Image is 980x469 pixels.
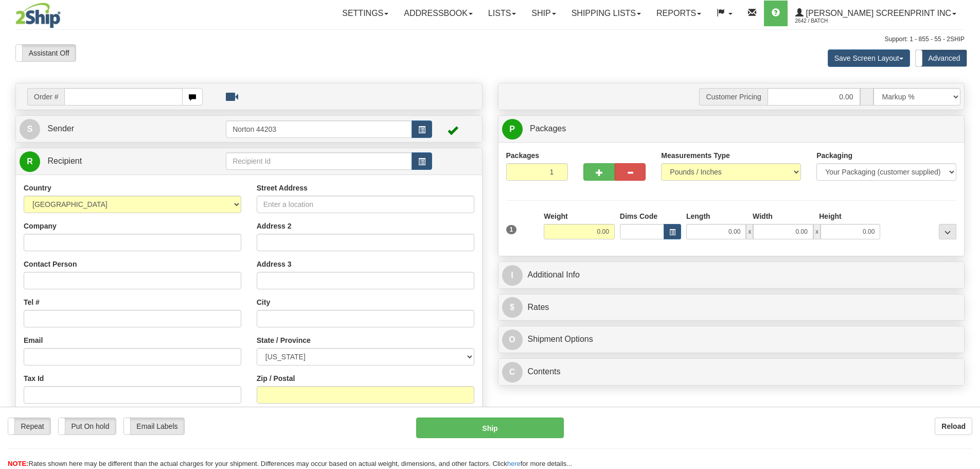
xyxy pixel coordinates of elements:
[956,182,979,287] iframe: chat widget
[941,422,966,430] b: Reload
[8,418,50,435] label: Repeat
[524,1,563,26] a: Ship
[746,224,753,239] span: x
[24,183,51,193] label: Country
[649,1,709,26] a: Reports
[396,1,480,26] a: Addressbook
[47,157,82,165] span: Recipient
[416,418,564,438] button: Ship
[334,1,396,26] a: Settings
[20,118,226,140] a: S Sender
[480,1,524,26] a: Lists
[16,45,76,61] label: Assistant Off
[59,418,116,435] label: Put On hold
[24,373,44,384] label: Tax Id
[20,151,40,172] span: R
[564,1,649,26] a: Shipping lists
[795,16,872,26] span: 2642 / batch
[257,183,308,193] label: Street Address
[257,335,311,345] label: State / Province
[788,1,964,26] a: [PERSON_NAME] Screenprint Inc 2642 / batch
[502,265,523,286] span: I
[15,3,61,28] img: logo2642.jpg
[47,124,74,133] span: Sender
[939,224,956,239] div: ...
[620,211,657,221] label: Dims Code
[502,361,961,383] a: CContents
[686,211,710,221] label: Length
[502,329,523,350] span: O
[661,150,730,161] label: Measurements Type
[502,297,523,318] span: $
[506,225,517,234] span: 1
[257,196,474,213] input: Enter a location
[502,119,523,140] span: P
[819,211,842,221] label: Height
[20,151,203,172] a: R Recipient
[507,460,521,467] a: here
[20,119,40,140] span: S
[502,362,523,383] span: C
[530,124,566,133] span: Packages
[813,224,821,239] span: x
[226,120,412,138] input: Sender Id
[24,297,40,307] label: Tel #
[753,211,773,221] label: Width
[24,335,43,345] label: Email
[502,265,961,286] a: IAdditional Info
[27,88,64,106] span: Order #
[544,211,567,221] label: Weight
[257,373,295,384] label: Zip / Postal
[935,418,972,435] button: Reload
[226,152,412,170] input: Recipient Id
[24,259,77,269] label: Contact Person
[8,460,28,467] span: NOTE:
[24,221,57,231] label: Company
[502,329,961,350] a: OShipment Options
[502,297,961,318] a: $Rates
[828,49,910,67] button: Save Screen Layout
[124,418,184,435] label: Email Labels
[816,150,852,161] label: Packaging
[699,88,767,106] span: Customer Pricing
[257,259,292,269] label: Address 3
[257,221,292,231] label: Address 2
[506,150,540,161] label: Packages
[916,50,967,66] label: Advanced
[502,118,961,140] a: P Packages
[15,35,965,44] div: Support: 1 - 855 - 55 - 2SHIP
[804,9,951,18] span: [PERSON_NAME] Screenprint Inc
[257,297,270,307] label: City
